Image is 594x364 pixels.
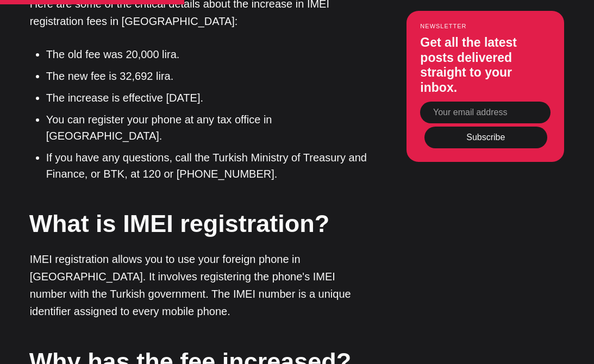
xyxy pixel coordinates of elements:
button: Subscribe [424,127,547,148]
small: Newsletter [420,23,551,29]
li: You can register your phone at any tax office in [GEOGRAPHIC_DATA]. [46,111,372,144]
li: The new fee is 32,692 lira. [46,68,372,84]
li: If you have any questions, call the Turkish Ministry of Treasury and Finance, or BTK, at 120 or [... [46,149,372,182]
li: The old fee was 20,000 lira. [46,46,372,62]
input: Your email address [420,102,551,124]
h2: What is IMEI registration? [29,206,372,241]
h3: Get all the latest posts delivered straight to your inbox. [420,35,551,95]
li: The increase is effective [DATE]. [46,90,372,106]
p: IMEI registration allows you to use your foreign phone in [GEOGRAPHIC_DATA]. It involves register... [30,250,372,320]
